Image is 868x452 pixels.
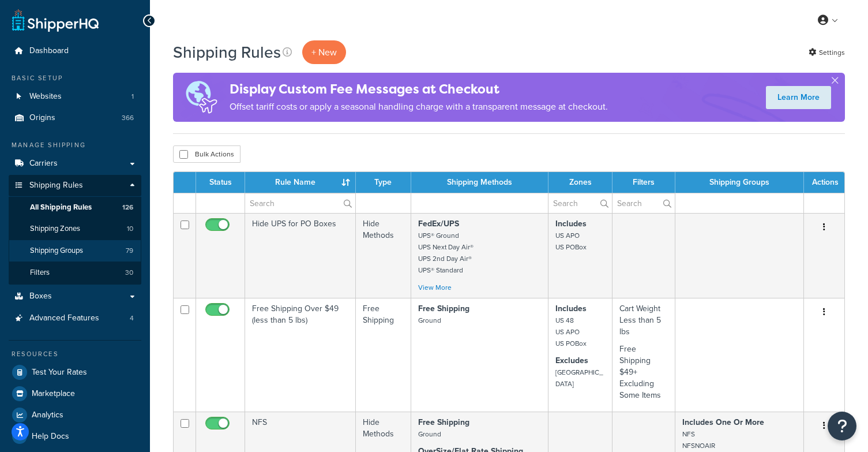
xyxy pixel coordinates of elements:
[828,412,856,440] button: Open Resource Center
[9,218,141,240] li: Shipping Zones
[230,80,608,99] h4: Display Custom Fee Messages at Checkout
[29,46,69,56] span: Dashboard
[9,349,141,359] div: Resources
[9,383,141,404] a: Marketplace
[555,315,587,349] small: US 48 US APO US POBox
[555,302,587,315] strong: Includes
[131,92,134,102] span: 1
[9,107,141,129] a: Origins 366
[9,86,141,107] li: Websites
[9,197,141,218] li: All Shipping Rules
[9,262,141,283] li: Filters
[196,172,245,193] th: Status
[29,159,58,169] span: Carriers
[548,172,612,193] th: Zones
[9,308,141,329] a: Advanced Features 4
[127,224,133,234] span: 10
[418,282,452,293] a: View More
[30,268,50,278] span: Filters
[302,40,346,64] p: + New
[9,362,141,383] a: Test Your Rates
[555,218,587,230] strong: Includes
[245,193,355,213] input: Search
[29,313,99,323] span: Advanced Features
[613,298,675,412] td: Cart Weight Less than 5 lbs
[245,298,356,412] td: Free Shipping Over $49 (less than 5 lbs)
[30,224,80,234] span: Shipping Zones
[9,262,141,283] a: Filters 30
[9,308,141,329] li: Advanced Features
[9,286,141,307] a: Boxes
[9,107,141,129] li: Origins
[12,9,99,32] a: ShipperHQ Home
[32,432,69,442] span: Help Docs
[32,389,75,399] span: Marketplace
[9,73,141,83] div: Basic Setup
[29,113,55,123] span: Origins
[122,113,134,123] span: 366
[9,405,141,425] a: Analytics
[356,298,411,412] td: Free Shipping
[613,172,675,193] th: Filters
[245,213,356,298] td: Hide UPS for PO Boxes
[9,426,141,447] a: Help Docs
[555,354,588,367] strong: Excludes
[30,246,83,256] span: Shipping Groups
[9,40,141,62] a: Dashboard
[30,203,92,212] span: All Shipping Rules
[809,44,845,61] a: Settings
[32,410,63,420] span: Analytics
[32,368,87,378] span: Test Your Rates
[9,197,141,218] a: All Shipping Rules 126
[9,240,141,262] a: Shipping Groups 79
[29,92,62,102] span: Websites
[9,218,141,240] a: Shipping Zones 10
[173,145,241,163] button: Bulk Actions
[804,172,844,193] th: Actions
[418,315,441,326] small: Ground
[555,230,587,252] small: US APO US POBox
[9,140,141,150] div: Manage Shipping
[126,246,133,256] span: 79
[418,230,474,275] small: UPS® Ground UPS Next Day Air® UPS 2nd Day Air® UPS® Standard
[356,213,411,298] td: Hide Methods
[125,268,133,278] span: 30
[418,416,469,428] strong: Free Shipping
[418,218,459,230] strong: FedEx/UPS
[245,172,356,193] th: Rule Name : activate to sort column ascending
[173,41,281,63] h1: Shipping Rules
[418,429,441,439] small: Ground
[766,86,831,109] a: Learn More
[548,193,611,213] input: Search
[418,302,469,315] strong: Free Shipping
[130,313,134,323] span: 4
[29,181,83,190] span: Shipping Rules
[555,367,603,389] small: [GEOGRAPHIC_DATA]
[9,175,141,196] a: Shipping Rules
[122,203,133,212] span: 126
[9,175,141,285] li: Shipping Rules
[230,99,608,115] p: Offset tariff costs or apply a seasonal handling charge with a transparent message at checkout.
[675,172,804,193] th: Shipping Groups
[29,292,52,301] span: Boxes
[682,416,764,428] strong: Includes One Or More
[9,86,141,107] a: Websites 1
[411,172,549,193] th: Shipping Methods
[619,343,668,401] p: Free Shipping $49+ Excluding Some Items
[356,172,411,193] th: Type
[9,153,141,174] a: Carriers
[9,240,141,262] li: Shipping Groups
[613,193,675,213] input: Search
[173,73,230,122] img: duties-banner-06bc72dcb5fe05cb3f9472aba00be2ae8eb53ab6f0d8bb03d382ba314ac3c341.png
